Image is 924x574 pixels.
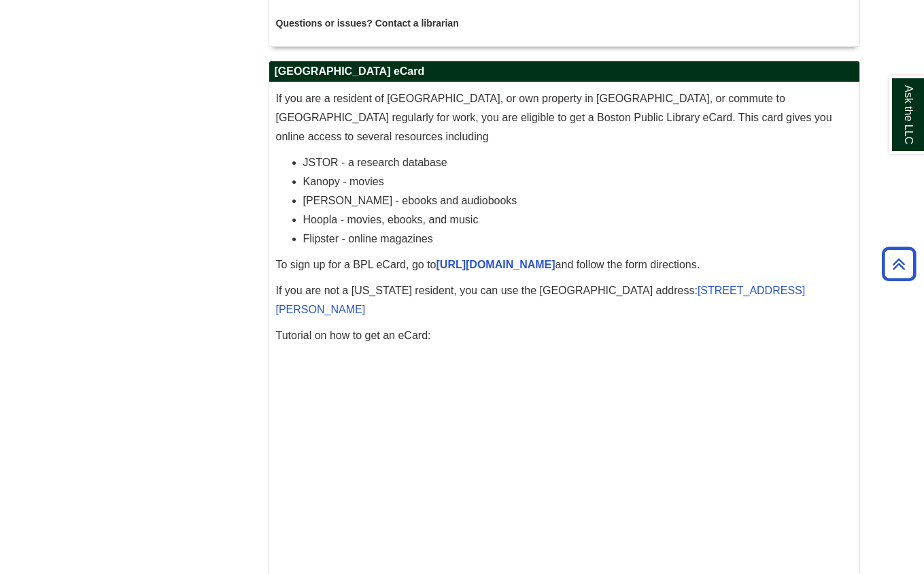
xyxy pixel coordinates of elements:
[303,153,853,172] li: JSTOR - a research database
[276,18,459,29] strong: Questions or issues? Contact a librarian
[877,255,921,273] a: Back to Top
[276,326,853,345] p: Tutorial on how to get an eCard:
[303,229,853,249] li: Flipster - online magazines
[303,210,853,229] li: Hoopla - movies, ebooks, and music
[303,191,853,210] li: [PERSON_NAME] - ebooks and audiobooks
[269,61,859,82] h2: [GEOGRAPHIC_DATA] eCard
[276,285,806,315] a: [STREET_ADDRESS][PERSON_NAME]
[276,255,853,274] p: To sign up for a BPL eCard, go to and follow the form directions.
[276,281,853,319] p: If you are not a [US_STATE] resident, you can use the [GEOGRAPHIC_DATA] address:
[276,352,657,567] iframe: YouTube video player
[276,89,853,146] p: If you are a resident of [GEOGRAPHIC_DATA], or own property in [GEOGRAPHIC_DATA], or commute to [...
[437,259,555,270] a: [URL][DOMAIN_NAME]
[303,172,853,191] li: Kanopy - movies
